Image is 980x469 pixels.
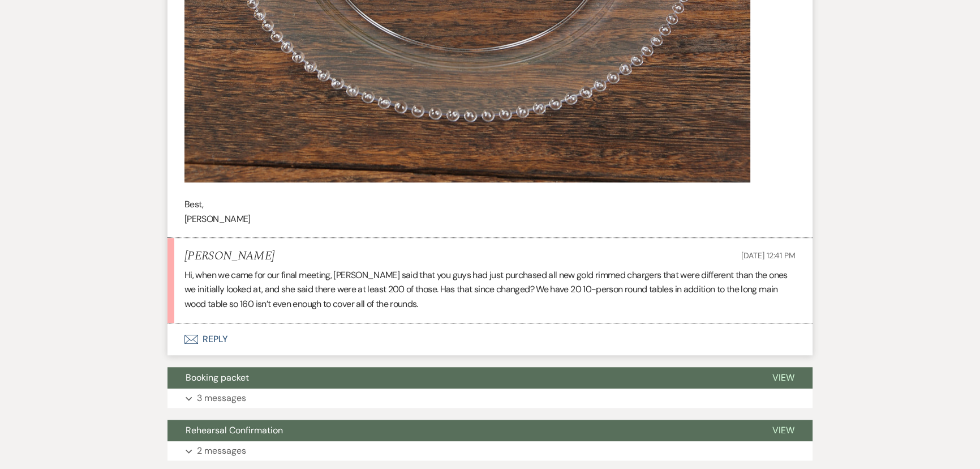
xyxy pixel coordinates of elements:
button: 3 messages [167,389,813,408]
span: Rehearsal Confirmation [186,424,283,436]
span: Booking packet [186,372,249,383]
button: Rehearsal Confirmation [167,420,754,441]
button: View [754,420,813,441]
button: View [754,367,813,389]
span: View [772,424,794,436]
p: [PERSON_NAME] [184,212,796,227]
span: View [772,372,794,383]
button: Reply [167,323,813,355]
h5: [PERSON_NAME] [184,249,274,263]
button: 2 messages [167,441,813,461]
span: [DATE] 12:41 PM [741,250,796,261]
p: Best, [184,197,796,212]
p: 2 messages [197,444,246,458]
p: Hi, when we came for our final meeting, [PERSON_NAME] said that you guys had just purchased all n... [184,268,796,312]
p: 3 messages [197,391,246,406]
button: Booking packet [167,367,754,389]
